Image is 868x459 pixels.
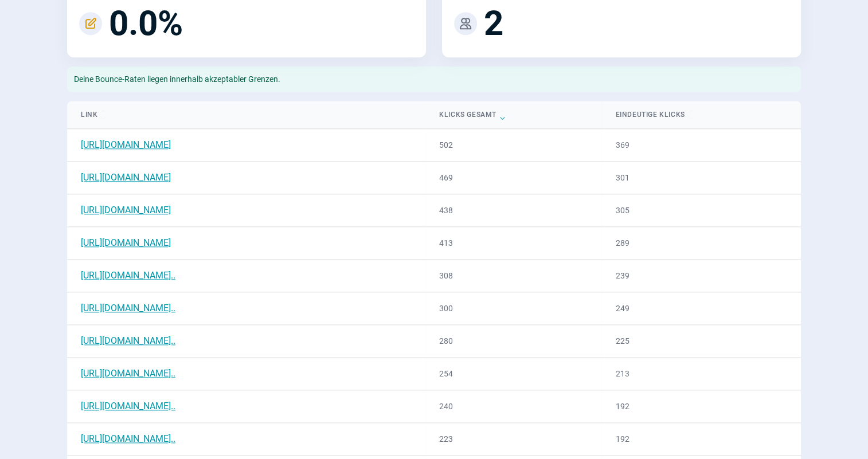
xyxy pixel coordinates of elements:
td: 305 [601,194,801,227]
td: 438 [425,194,601,227]
div: Deine Bounce-Raten liegen innerhalb akzeptabler Grenzen. [67,66,801,92]
td: 413 [425,227,601,260]
a: [URL][DOMAIN_NAME] [81,237,171,248]
td: 254 [425,358,601,390]
td: 249 [601,292,801,325]
a: [URL][DOMAIN_NAME].. [81,433,175,444]
a: [URL][DOMAIN_NAME].. [81,335,175,346]
td: 240 [425,390,601,423]
div: Link [81,108,412,121]
td: 502 [425,129,601,162]
td: 213 [601,358,801,390]
span: 0.0% [109,6,183,41]
td: 469 [425,162,601,194]
a: [URL][DOMAIN_NAME].. [81,401,175,411]
span: 2 [484,6,503,41]
a: [URL][DOMAIN_NAME].. [81,368,175,379]
td: 192 [601,390,801,423]
td: 308 [425,260,601,292]
a: [URL][DOMAIN_NAME].. [81,270,175,281]
td: 289 [601,227,801,260]
a: [URL][DOMAIN_NAME] [81,139,171,150]
a: [URL][DOMAIN_NAME].. [81,303,175,313]
td: 239 [601,260,801,292]
td: 192 [601,423,801,456]
td: 369 [601,129,801,162]
div: Klicks gesamt [439,108,588,121]
td: 300 [425,292,601,325]
td: 280 [425,325,601,358]
td: 301 [601,162,801,194]
td: 223 [425,423,601,456]
div: Eindeutige Klicks [615,108,787,121]
a: [URL][DOMAIN_NAME] [81,172,171,183]
td: 225 [601,325,801,358]
a: [URL][DOMAIN_NAME] [81,205,171,215]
